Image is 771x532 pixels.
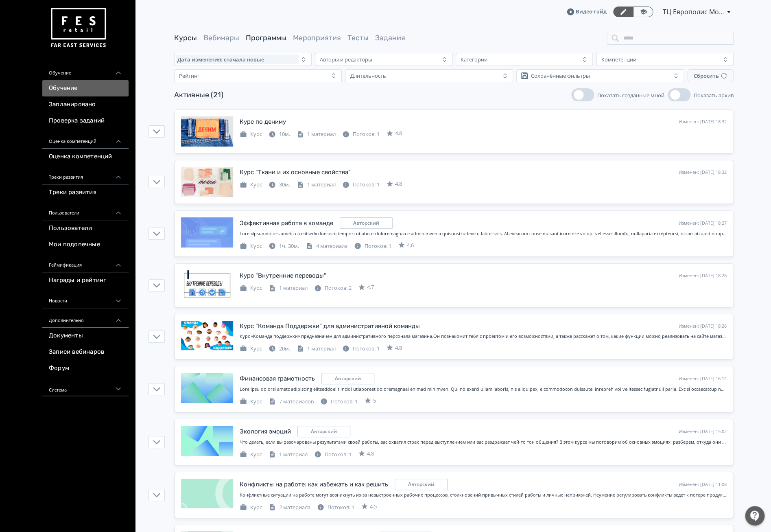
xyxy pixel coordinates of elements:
img: https://files.teachbase.ru/system/account/57463/logo/medium-936fc5084dd2c598f50a98b9cbe0469a.png [49,5,107,51]
div: Изменен: [DATE] 11:08 [679,481,727,488]
div: Потоков: 1 [314,451,352,459]
span: 4.5 [370,503,377,511]
div: Конфликты на работе: как избежать и как решить [240,480,388,489]
button: Авторы и редакторы [315,53,452,66]
a: Мероприятия [293,33,341,42]
div: 1 материал [269,451,308,459]
div: 1 материал [297,130,336,138]
div: Курс «Эффективная работа в команде» поможет развить навыки сотрудничества и эффективного взаимоде... [240,230,727,237]
div: Потоков: 1 [354,242,391,250]
a: Вебинары [203,33,239,42]
span: 10м. [279,130,290,138]
div: Курс [240,242,262,250]
span: Показать созданные мной [597,92,664,99]
a: Оценка компетенций [42,149,129,165]
div: Курс "Ткани и их основные свойства" [240,168,351,177]
div: 7 материалов [269,398,314,406]
span: 20м. [279,345,290,352]
div: Оценка компетенций [42,129,129,149]
div: Пользователи [42,201,129,220]
div: 2 материала [269,504,310,512]
div: Этот курс повысит общую финансовую грамотность и научит эффективно распоряжаться своими деньгами.... [240,386,727,393]
div: copyright [297,426,350,437]
a: Документы [42,328,129,344]
div: Курс [240,284,262,292]
div: copyright [340,217,393,229]
a: Тесты [347,33,369,42]
div: Изменен: [DATE] 18:32 [679,118,727,125]
div: Изменен: [DATE] 18:32 [679,169,727,176]
div: Курс "Команда Поддержки" для административной команды [240,322,420,331]
span: 1ч. [279,242,286,250]
a: Форум [42,360,129,377]
div: Дополнительно [42,308,129,328]
div: 1 материал [297,345,336,353]
button: Длительность [345,69,513,82]
div: Потоков: 1 [342,130,380,138]
span: 4.6 [407,241,414,250]
a: Курсы [174,33,197,42]
div: Потоков: 1 [320,398,358,406]
a: Обучение [42,80,129,96]
div: Потоков: 1 [342,181,380,189]
a: Треки развития [42,184,129,201]
div: Сохранённые фильтры [531,72,590,79]
div: Финансовая грамотность [240,374,315,383]
div: Потоков: 2 [314,284,352,292]
div: Изменен: [DATE] 16:14 [679,375,727,382]
button: Сохранённые фильтры [516,69,684,82]
div: Изменен: [DATE] 18:26 [679,323,727,330]
span: Дата изменения: сначала новые [177,56,264,63]
span: 4.8 [367,450,374,458]
div: copyright [321,373,374,384]
a: Проверка заданий [42,113,129,129]
div: copyright [395,479,448,490]
div: 1 материал [269,284,308,292]
div: Активные (21) [174,90,223,101]
div: Экология эмоций [240,427,291,436]
div: Изменен: [DATE] 15:02 [679,428,727,435]
button: Компетенции [596,53,734,66]
div: Изменен: [DATE] 18:27 [679,220,727,227]
div: Обучение [42,61,129,80]
div: Курс по дениму [240,117,286,127]
a: Запланировано [42,96,129,113]
span: 4.7 [367,283,374,291]
button: Сбросить [687,69,734,82]
div: Курс «Команда поддержки» предназначен для административного персонала магазина.Он познакомит тебя... [240,333,727,340]
a: Переключиться в режим ученика [633,7,653,17]
div: Компетенции [601,56,636,63]
div: Геймификация [42,253,129,272]
a: Задания [375,33,405,42]
a: Программы [246,33,286,42]
div: Категории [461,56,487,63]
span: 30м. [288,242,299,250]
span: 4.8 [395,344,402,352]
div: Треки развития [42,165,129,184]
div: Новости [42,289,129,308]
a: Пользователи [42,220,129,236]
div: 1 материал [297,181,336,189]
span: 4.8 [395,129,402,138]
span: 30м. [279,181,290,188]
span: ТЦ Европолис Москва RE 6912337 [663,7,724,17]
div: Курс "Внутренние переводы" [240,271,326,280]
div: Авторы и редакторы [320,56,372,63]
button: Рейтинг [174,69,342,82]
div: Рейтинг [179,72,200,79]
span: 5 [373,397,376,405]
a: Награды и рейтинг [42,272,129,289]
div: Длительность [350,72,386,79]
div: Курс [240,181,262,189]
button: Дата изменения: сначала новые [174,53,312,66]
div: Курс [240,345,262,353]
span: Показать архив [694,92,734,99]
div: Изменен: [DATE] 18:26 [679,272,727,279]
div: Курс [240,451,262,459]
div: Потоков: 1 [317,504,354,512]
button: Категории [456,53,593,66]
a: Видео-гайд [567,8,607,16]
div: Курс [240,504,262,512]
div: Конфликтные ситуации на работе могут возникнуть из-за невыстроенных рабочих процессов, столкновен... [240,492,727,499]
div: Курс [240,130,262,138]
